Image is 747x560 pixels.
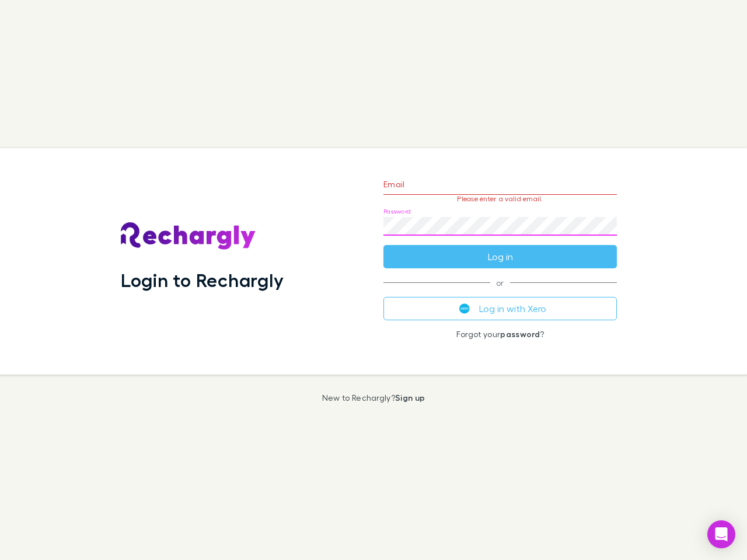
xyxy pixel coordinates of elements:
[500,329,540,339] a: password
[383,207,411,216] label: Password
[707,520,735,548] div: Open Intercom Messenger
[395,393,425,402] a: Sign up
[459,303,470,314] img: Xero's logo
[121,222,256,250] img: Rechargly's Logo
[383,195,617,203] p: Please enter a valid email.
[121,269,284,291] h1: Login to Rechargly
[383,282,617,283] span: or
[383,330,617,339] p: Forgot your ?
[322,393,425,402] p: New to Rechargly?
[383,297,617,320] button: Log in with Xero
[383,245,617,268] button: Log in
